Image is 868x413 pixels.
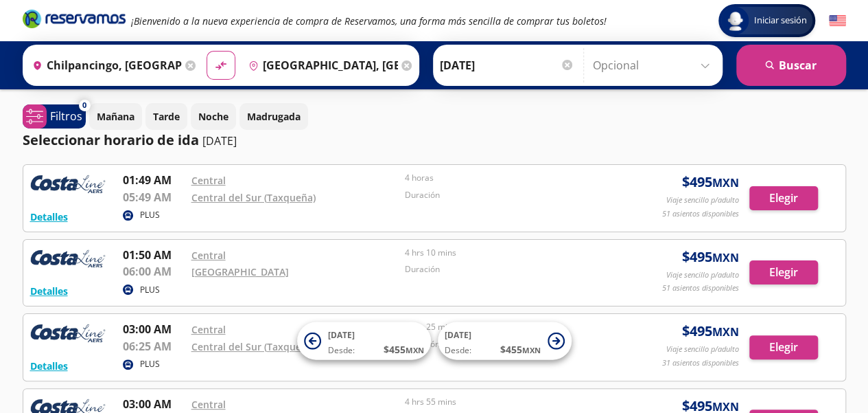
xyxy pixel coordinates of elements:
button: [DATE]Desde:$455MXN [297,322,431,360]
small: MXN [712,250,739,265]
button: Buscar [736,45,846,86]
p: Mañana [97,109,134,124]
a: Central del Sur (Taxqueña) [191,340,316,353]
img: RESERVAMOS [30,247,106,274]
p: 05:49 AM [123,189,185,205]
i: Brand Logo [23,8,126,29]
input: Opcional [593,48,716,82]
p: 4 hrs 55 mins [405,396,612,408]
p: 03:00 AM [123,321,185,337]
img: RESERVAMOS [30,321,106,348]
img: RESERVAMOS [30,172,106,199]
p: Filtros [50,108,82,124]
button: Detalles [30,210,68,224]
button: Elegir [749,260,818,284]
p: Seleccionar horario de ida [23,130,199,150]
p: PLUS [140,358,160,370]
span: $ 495 [682,247,739,267]
p: 01:49 AM [123,172,185,188]
span: 0 [82,100,86,111]
span: $ 455 [384,342,424,357]
a: Central del Sur (Taxqueña) [191,191,316,204]
small: MXN [406,345,424,355]
p: 51 asientos disponibles [662,208,739,220]
a: Brand Logo [23,8,126,33]
span: Desde: [445,344,471,357]
a: Central [191,398,226,411]
input: Buscar Destino [243,48,398,82]
p: Viaje sencillo p/adulto [666,194,739,206]
p: 4 hrs 10 mins [405,247,612,259]
span: $ 495 [682,321,739,342]
p: 4 horas [405,172,612,184]
a: Central [191,174,226,187]
button: Elegir [749,335,818,359]
p: Viaje sencillo p/adulto [666,269,739,281]
p: Madrugada [247,109,301,124]
p: [DATE] [202,133,237,149]
small: MXN [712,175,739,190]
p: 31 asientos disponibles [662,357,739,369]
p: PLUS [140,209,160,221]
a: Central [191,249,226,262]
button: Madrugada [239,103,308,130]
a: Central [191,323,226,336]
p: Duración [405,189,612,201]
p: Duración [405,263,612,276]
input: Buscar Origen [27,48,182,82]
input: Elegir Fecha [440,48,574,82]
span: [DATE] [445,329,471,341]
p: 06:25 AM [123,338,185,355]
p: 51 asientos disponibles [662,282,739,294]
p: 03:00 AM [123,396,185,412]
button: English [829,12,846,30]
button: Detalles [30,359,68,373]
p: Tarde [153,109,180,124]
span: $ 455 [500,342,541,357]
a: [GEOGRAPHIC_DATA] [191,265,289,278]
small: MXN [712,324,739,339]
button: Elegir [749,186,818,210]
span: [DATE] [328,329,355,341]
p: 3 hrs 25 mins [405,321,612,333]
p: Viaje sencillo p/adulto [666,344,739,355]
p: 06:00 AM [123,263,185,280]
button: Detalles [30,284,68,298]
p: PLUS [140,284,160,296]
button: [DATE]Desde:$455MXN [438,322,572,360]
button: Tarde [145,103,187,130]
button: 0Filtros [23,104,86,129]
span: Desde: [328,344,355,357]
p: 01:50 AM [123,247,185,263]
button: Mañana [89,103,142,130]
button: Noche [191,103,236,130]
small: MXN [522,345,541,355]
span: $ 495 [682,172,739,192]
em: ¡Bienvenido a la nueva experiencia de compra de Reservamos, una forma más sencilla de comprar tus... [131,14,607,27]
p: Noche [198,109,228,124]
span: Iniciar sesión [749,14,812,27]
